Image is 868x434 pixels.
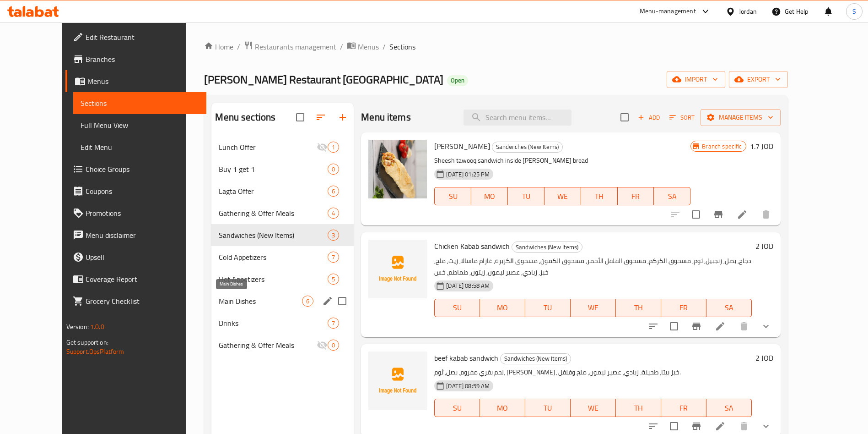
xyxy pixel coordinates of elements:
span: TU [512,190,541,203]
a: Edit Restaurant [65,26,207,48]
button: SU [434,187,471,205]
button: MO [471,187,508,205]
button: import [667,71,725,88]
svg: Inactive section [317,142,328,153]
div: Hot Appetizers5 [211,268,354,290]
span: TH [620,401,658,415]
span: 3 [328,231,339,240]
div: Drinks [219,318,328,329]
div: Lunch Offer1 [211,136,354,158]
span: Cold Appetizers [219,252,328,263]
p: Sheesh tawooq sandwich inside [PERSON_NAME] bread [434,155,690,166]
button: Branch-specific-item [707,203,729,225]
span: Main Dishes [219,296,302,307]
span: TU [529,401,567,415]
button: Sort [667,110,697,125]
a: Home [204,41,233,52]
button: Branch-specific-item [685,315,707,337]
span: SU [438,401,476,415]
span: Gathering & Offer Meals [219,208,328,219]
span: TH [620,301,658,314]
button: Add [634,110,663,125]
span: Promotions [86,208,199,219]
span: MO [484,401,522,415]
button: MO [480,299,525,317]
span: 7 [328,319,339,328]
span: Add item [634,110,663,125]
svg: Show Choices [760,321,771,332]
button: SU [434,299,480,317]
a: Upsell [65,246,207,268]
span: WE [574,401,612,415]
a: Menu disclaimer [65,224,207,246]
a: Restaurants management [244,41,336,53]
h6: 1.7 JOD [750,140,773,153]
a: Coverage Report [65,268,207,290]
span: Sandwiches (New Items) [219,230,328,241]
div: Cold Appetizers7 [211,246,354,268]
li: / [237,41,240,52]
li: / [340,41,343,52]
span: Sections [81,98,199,109]
span: WE [548,190,577,203]
a: Sections [73,92,207,114]
nav: Menu sections [211,132,354,360]
a: Menus [347,41,379,53]
button: export [729,71,788,88]
div: Lagta Offer [219,186,328,197]
img: beef kabab sandwich [368,352,427,410]
div: Gathering & Offer Meals [219,340,317,351]
div: items [328,208,339,219]
a: Coupons [65,180,207,202]
a: Full Menu View [73,114,207,136]
a: Menus [65,70,207,92]
div: Drinks7 [211,312,354,334]
span: SA [710,301,748,314]
span: MO [475,190,504,203]
button: SA [654,187,690,205]
h6: 2 JOD [755,352,773,364]
button: sort-choices [642,315,664,337]
span: [DATE] 08:59 AM [442,382,493,390]
span: SU [438,301,476,314]
div: items [328,340,339,351]
input: search [464,110,571,126]
span: Branch specific [698,142,745,151]
span: Coupons [86,186,199,197]
button: SU [434,399,480,417]
span: TU [529,301,567,314]
span: Select to update [664,317,684,336]
span: Choice Groups [86,164,199,175]
span: S [852,6,856,16]
span: Lunch Offer [219,142,317,153]
button: Add section [332,106,354,128]
span: Select all sections [291,108,310,127]
span: 0 [328,341,339,350]
div: Gathering & Offer Meals4 [211,202,354,224]
div: items [328,252,339,263]
button: TU [525,299,571,317]
span: Sandwiches (New Items) [512,242,582,253]
span: Chicken Kabab sandwich [434,239,510,253]
span: Hot Appetizers [219,274,328,285]
div: items [328,164,339,175]
span: 6 [328,187,339,196]
div: items [328,186,339,197]
span: 4 [328,209,339,218]
a: Branches [65,48,207,70]
span: Buy 1 get 1 [219,164,328,175]
span: Sort [669,112,695,123]
span: SU [438,190,468,203]
a: Edit Menu [73,136,207,158]
span: FR [621,190,651,203]
button: FR [661,299,706,317]
div: items [302,296,313,307]
div: items [328,230,339,241]
h6: 2 JOD [755,240,773,253]
div: Sandwiches (New Items) [512,242,582,253]
div: items [328,274,339,285]
button: TH [616,299,661,317]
